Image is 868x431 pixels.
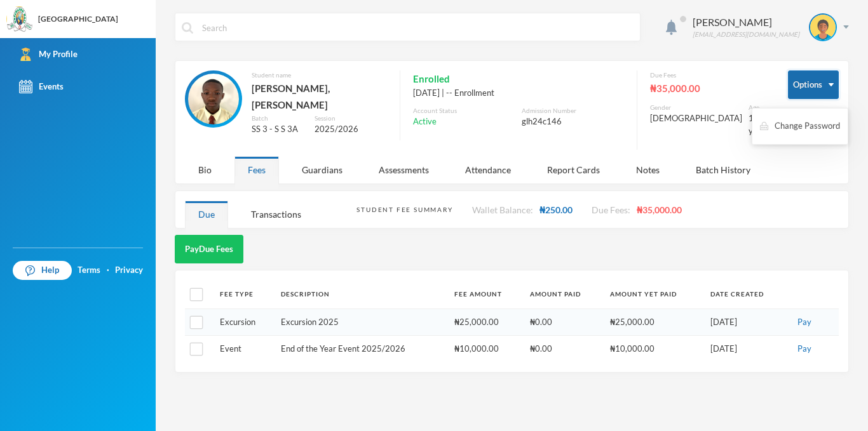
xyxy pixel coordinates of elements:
[693,15,799,30] div: [PERSON_NAME]
[288,156,356,183] div: Guardians
[201,13,634,42] input: Search
[275,336,447,362] td: End of the Year Event 2025/2026
[413,106,515,116] div: Account Status
[794,315,815,329] button: Pay
[650,70,769,80] div: Due Fees
[214,308,275,336] td: Excursion
[185,201,228,228] div: Due
[522,116,624,128] div: glh24c146
[315,114,387,123] div: Session
[810,15,836,40] img: STUDENT
[623,156,673,183] div: Notes
[650,112,742,125] div: [DEMOGRAPHIC_DATA]
[788,70,839,99] button: Options
[365,156,442,183] div: Assessments
[19,48,78,61] div: My Profile
[38,13,118,25] div: [GEOGRAPHIC_DATA]
[704,336,787,362] td: [DATE]
[650,103,742,112] div: Gender
[794,342,815,356] button: Pay
[188,74,239,124] img: STUDENT
[413,87,624,100] div: [DATE] | -- Enrollment
[704,308,787,336] td: [DATE]
[637,204,682,215] span: ₦35,000.00
[448,336,524,362] td: ₦10,000.00
[275,280,447,308] th: Description
[107,264,109,277] div: ·
[524,308,604,336] td: ₦0.00
[252,80,387,114] div: [PERSON_NAME], [PERSON_NAME]
[604,336,704,362] td: ₦10,000.00
[252,70,387,80] div: Student name
[252,123,305,136] div: SS 3 - S S 3A
[704,280,787,308] th: Date Created
[413,70,450,87] span: Enrolled
[78,264,100,277] a: Terms
[759,115,841,138] button: Change Password
[7,7,32,32] img: logo
[234,156,279,183] div: Fees
[604,280,704,308] th: Amount Yet Paid
[452,156,524,183] div: Attendance
[448,280,524,308] th: Fee Amount
[682,156,764,183] div: Batch History
[19,80,64,93] div: Events
[115,264,143,277] a: Privacy
[13,261,72,280] a: Help
[524,336,604,362] td: ₦0.00
[650,80,769,96] div: ₦35,000.00
[539,204,573,215] span: ₦250.00
[356,205,452,215] div: Student Fee Summary
[315,123,387,136] div: 2025/2026
[413,116,437,128] span: Active
[185,156,225,183] div: Bio
[252,114,305,123] div: Batch
[749,103,769,112] div: Age
[182,22,193,34] img: search
[604,308,704,336] td: ₦25,000.00
[524,280,604,308] th: Amount Paid
[592,204,630,215] span: Due Fees:
[238,201,315,228] div: Transactions
[472,204,533,215] span: Wallet Balance:
[214,280,275,308] th: Fee Type
[693,30,799,39] div: [EMAIL_ADDRESS][DOMAIN_NAME]
[749,112,769,137] div: 16 years
[534,156,613,183] div: Report Cards
[448,308,524,336] td: ₦25,000.00
[275,308,447,336] td: Excursion 2025
[522,106,624,116] div: Admission Number
[175,235,243,263] button: PayDue Fees
[214,336,275,362] td: Event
